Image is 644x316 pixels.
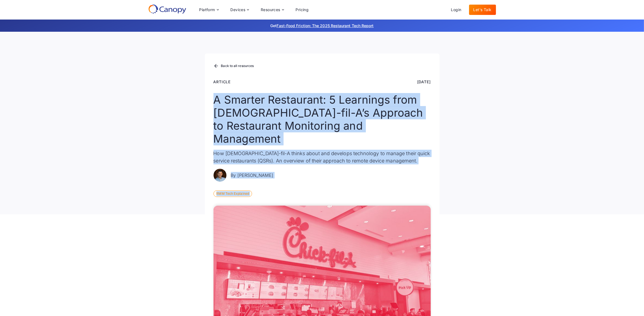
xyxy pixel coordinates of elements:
div: Devices [231,8,246,12]
div: Article [213,79,231,85]
div: Resources [256,4,288,15]
div: Platform [195,4,223,15]
div: Platform [199,8,215,12]
p: By [PERSON_NAME] [231,172,273,178]
a: Back to all resources [213,63,254,70]
div: [DATE] [417,79,431,85]
a: Pricing [291,5,313,15]
div: Devices [226,4,253,15]
div: RMM Tech Explained [213,190,252,197]
p: How [DEMOGRAPHIC_DATA]-fil-A thinks about and develops technology to manage their quick service r... [213,150,431,164]
div: Resources [261,8,280,12]
a: Login [447,5,466,15]
p: Get [189,23,455,28]
a: Let's Talk [469,5,496,15]
h1: A Smarter Restaurant: 5 Learnings from [DEMOGRAPHIC_DATA]-fil-A’s Approach to Restaurant Monitori... [213,93,431,145]
div: Back to all resources [221,64,254,68]
a: Fast-Food Friction: The 2025 Restaurant Tech Report [277,23,374,28]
